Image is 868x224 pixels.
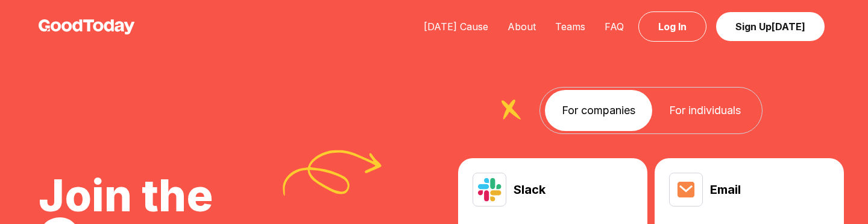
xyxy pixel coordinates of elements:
[546,21,595,33] a: Teams
[414,21,498,33] a: [DATE] Cause
[498,21,546,33] a: About
[39,19,135,34] img: GoodToday
[514,181,546,198] h3: Slack
[716,12,825,41] a: Sign Up[DATE]
[545,90,652,131] a: For companies
[595,21,634,33] a: FAQ
[710,181,741,198] h3: Email
[638,11,706,42] a: Log In
[772,21,805,33] span: [DATE]
[652,90,758,131] a: For individuals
